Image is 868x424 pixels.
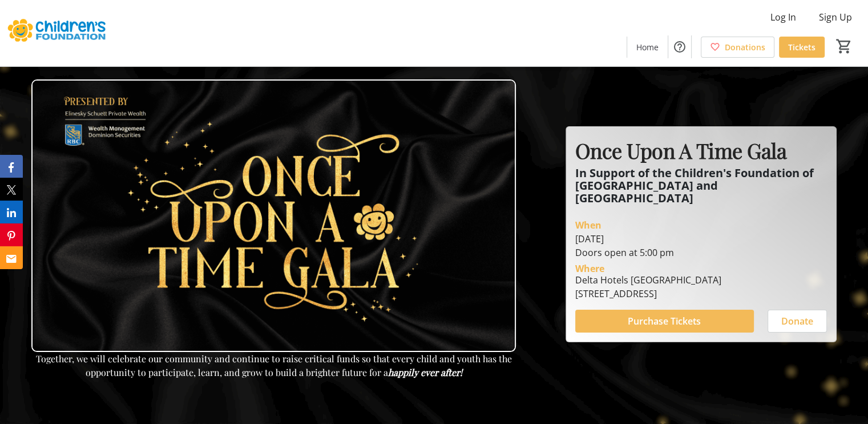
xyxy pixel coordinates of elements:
[788,41,815,53] span: Tickets
[575,287,721,301] div: [STREET_ADDRESS]
[636,41,659,53] span: Home
[819,10,852,24] span: Sign Up
[388,366,462,378] em: happily ever after!
[768,310,827,333] button: Donate
[575,137,787,164] span: Once Upon A Time Gala
[628,314,701,328] span: Purchase Tickets
[575,232,827,259] div: [DATE] Doors open at 5:00 pm
[725,41,765,53] span: Donations
[770,10,796,24] span: Log In
[668,35,691,58] button: Help
[761,8,805,26] button: Log In
[7,5,108,62] img: The Children's Foundation of Guelph and Wellington's Logo
[575,218,601,232] div: When
[779,37,825,58] a: Tickets
[575,273,721,287] div: Delta Hotels [GEOGRAPHIC_DATA]
[834,36,854,57] button: Cart
[575,167,827,205] p: In Support of the Children's Foundation of [GEOGRAPHIC_DATA] and [GEOGRAPHIC_DATA]
[627,37,668,58] a: Home
[781,314,813,328] span: Donate
[36,353,512,378] span: Together, we will celebrate our community and continue to raise critical funds so that every chil...
[31,79,516,353] img: Campaign CTA Media Photo
[575,310,754,333] button: Purchase Tickets
[810,8,861,26] button: Sign Up
[701,37,774,58] a: Donations
[575,264,604,273] div: Where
